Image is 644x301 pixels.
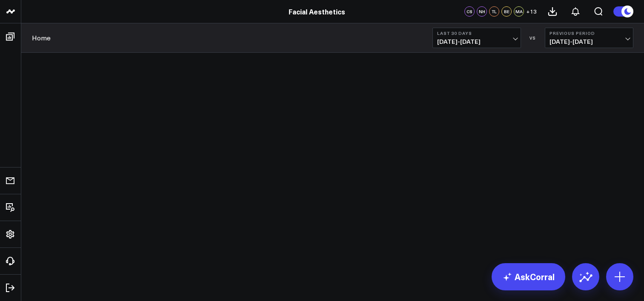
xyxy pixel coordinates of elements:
[550,38,629,45] span: [DATE] - [DATE]
[525,35,541,40] div: VS
[514,6,524,17] div: MA
[526,9,537,14] span: + 13
[477,6,487,17] div: NH
[289,7,345,16] a: Facial Aesthetics
[501,6,512,17] div: BE
[492,263,565,290] a: AskCorral
[432,28,521,48] button: Last 30 Days[DATE]-[DATE]
[545,28,633,48] button: Previous Period[DATE]-[DATE]
[464,6,475,17] div: CS
[526,6,537,17] button: +13
[489,6,499,17] div: TL
[437,31,516,36] b: Last 30 Days
[32,33,51,43] a: Home
[550,31,629,36] b: Previous Period
[437,38,516,45] span: [DATE] - [DATE]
